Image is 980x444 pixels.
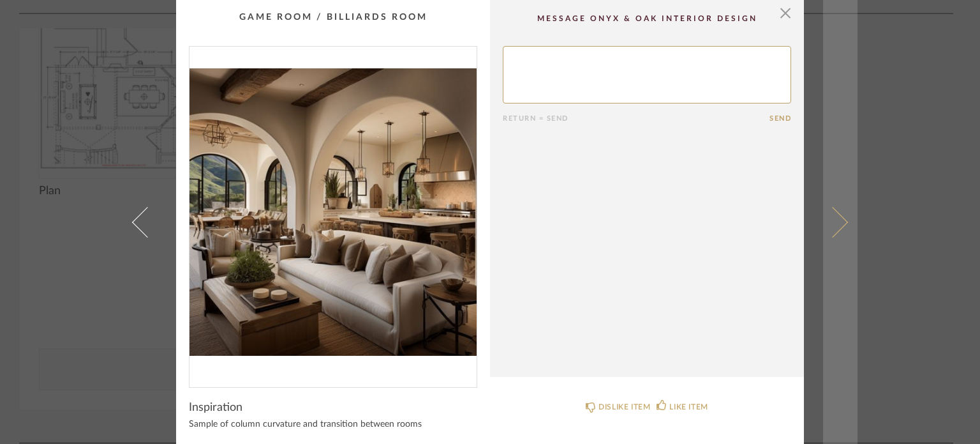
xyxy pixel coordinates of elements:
[189,420,477,430] div: Sample of column curvature and transition between rooms
[669,401,708,413] div: LIKE ITEM
[189,401,242,415] span: Inspiration
[189,47,477,377] img: e934b3d3-431d-4f5b-9eb0-2b6aeb000270_1000x1000.jpg
[598,401,650,413] div: DISLIKE ITEM
[503,114,769,123] div: Return = Send
[189,47,477,377] div: 0
[769,114,791,123] button: Send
